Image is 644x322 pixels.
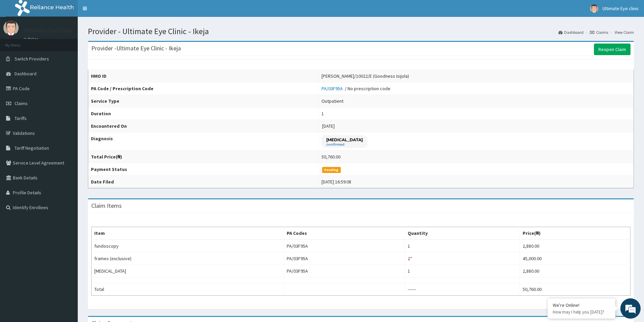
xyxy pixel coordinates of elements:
[88,82,319,95] th: PA Code / Prescription Code
[321,178,351,185] div: [DATE] 16:59:08
[24,27,73,33] p: Ultimate Eye clinic
[321,85,345,92] a: PA/03F95A
[405,283,520,296] td: ------
[322,123,335,129] span: [DATE]
[88,70,319,82] th: HMO ID
[405,252,520,265] td: 2
[88,132,319,151] th: Diagnosis
[321,153,340,160] div: 50,760.00
[326,137,363,143] p: [MEDICAL_DATA]
[88,107,319,120] th: Duration
[590,29,608,35] a: Claims
[558,29,583,35] a: Dashboard
[553,302,610,308] div: We're Online!
[91,203,122,209] h3: Claim Items
[405,265,520,277] td: 1
[615,29,634,35] a: View Claim
[284,265,405,277] td: PA/03F95A
[88,176,319,188] th: Date Filed
[326,143,363,146] small: confirmed
[13,34,27,51] img: d_794563401_company_1708531726252_794563401
[88,163,319,176] th: Payment Status
[92,240,284,252] td: fundoscopy
[322,167,341,173] span: Pending
[321,85,390,92] div: / No prescription code
[284,227,405,240] th: PA Codes
[91,45,181,51] h3: Provider - Ultimate Eye Clinic - Ikeja
[88,120,319,132] th: Encountered On
[284,252,405,265] td: PA/03F95A
[520,283,630,296] td: 50,760.00
[590,4,598,13] img: User Image
[15,71,37,77] span: Dashboard
[3,20,19,35] img: User Image
[520,227,630,240] th: Price(₦)
[92,227,284,240] th: Item
[594,44,630,55] a: Reopen Claim
[520,252,630,265] td: 45,000.00
[520,265,630,277] td: 2,880.00
[321,98,343,104] div: Outpatient
[88,95,319,107] th: Service Type
[3,184,129,208] textarea: Type your message and hit 'Enter'
[92,265,284,277] td: [MEDICAL_DATA]
[92,252,284,265] td: frames (exclusive)
[15,145,49,151] span: Tariff Negotiation
[321,110,324,117] div: 1
[602,5,639,11] span: Ultimate Eye clinic
[39,85,93,153] span: We're online!
[15,56,49,62] span: Switch Providers
[92,283,284,296] td: Total
[405,240,520,252] td: 1
[553,309,610,315] p: How may I help you today?
[15,115,27,121] span: Tariffs
[520,240,630,252] td: 2,880.00
[15,100,28,106] span: Claims
[24,37,40,42] a: Online
[321,73,409,79] div: [PERSON_NAME]/10022/E (Goodness Isijola)
[35,38,114,47] div: Chat with us now
[405,227,520,240] th: Quantity
[88,27,634,36] h1: Provider - Ultimate Eye Clinic - Ikeja
[111,3,127,20] div: Minimize live chat window
[88,151,319,163] th: Total Price(₦)
[284,240,405,252] td: PA/03F95A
